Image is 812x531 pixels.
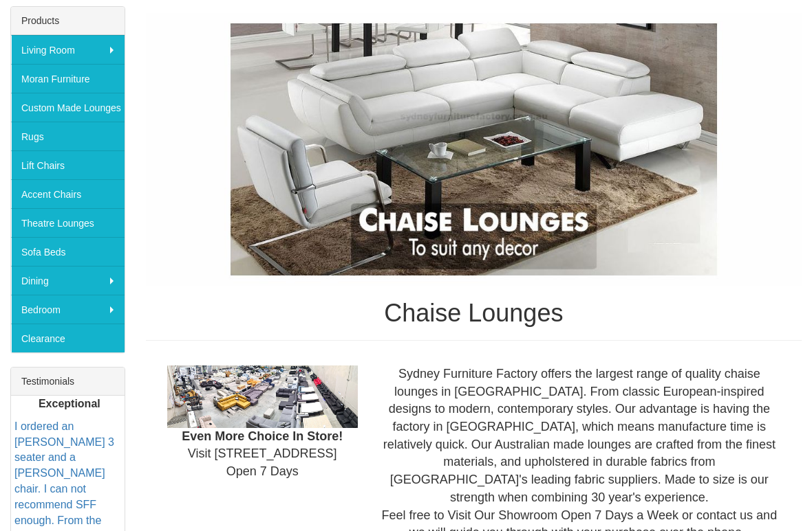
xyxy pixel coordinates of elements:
[11,150,125,179] a: Lift Chairs
[11,35,125,64] a: Living Room
[11,266,125,295] a: Dining
[167,365,358,428] img: Showroom
[11,295,125,324] a: Bedroom
[11,237,125,266] a: Sofa Beds
[11,7,125,35] div: Products
[157,365,368,481] div: Visit [STREET_ADDRESS] Open 7 Days
[146,13,802,286] img: Chaise Lounges
[11,368,125,396] div: Testimonials
[39,398,100,409] b: Exceptional
[146,300,802,327] h1: Chaise Lounges
[11,122,125,150] a: Rugs
[182,429,343,443] b: Even More Choice In Store!
[11,179,125,208] a: Accent Chairs
[11,324,125,352] a: Clearance
[11,93,125,122] a: Custom Made Lounges
[11,208,125,237] a: Theatre Lounges
[11,64,125,93] a: Moran Furniture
